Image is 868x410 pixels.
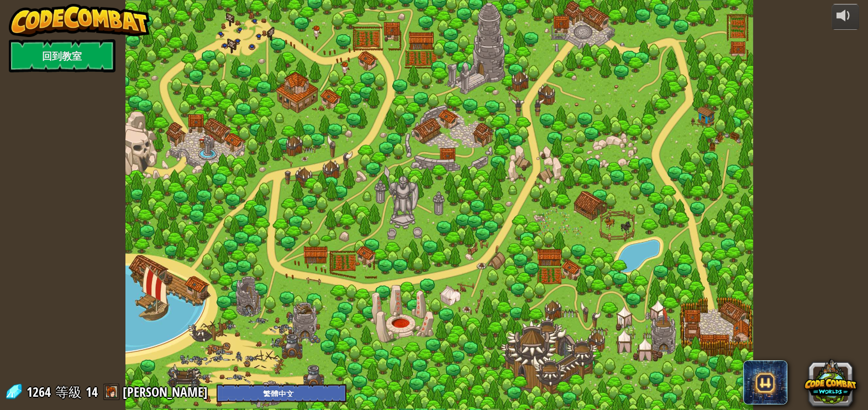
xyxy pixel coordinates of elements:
a: 回到教室 [9,39,115,72]
span: 等級 [55,383,82,401]
button: 調整音量 [832,4,859,30]
a: [PERSON_NAME] [123,383,211,401]
span: 1264 [27,383,54,401]
span: 14 [86,383,98,401]
img: CodeCombat - Learn how to code by playing a game [9,4,150,37]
